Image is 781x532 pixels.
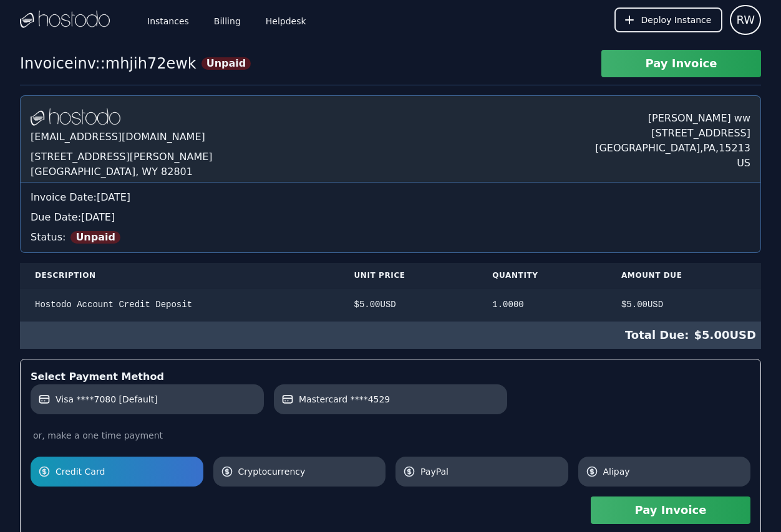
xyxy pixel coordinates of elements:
[31,164,213,179] div: [GEOGRAPHIC_DATA], WY 82801
[621,298,746,311] div: $ 5.00 USD
[31,429,750,442] div: or, make a one time payment
[595,126,750,141] div: [STREET_ADDRESS]
[595,141,750,156] div: [GEOGRAPHIC_DATA] , PA , 15213
[730,5,761,35] button: User menu
[31,108,120,127] img: Logo
[56,393,158,406] span: Visa ****7080 [Default]
[20,321,761,349] div: $ 5.00 USD
[477,263,606,288] th: Quantity
[31,150,213,164] div: [STREET_ADDRESS][PERSON_NAME]
[20,263,339,288] th: Description
[20,54,196,74] div: Invoice inv::mhjih72ewk
[31,225,750,245] div: Status:
[31,210,750,225] div: Due Date: [DATE]
[606,263,761,288] th: Amount Due
[601,50,761,77] button: Pay Invoice
[625,326,694,344] span: Total Due:
[603,465,744,478] span: Alipay
[20,11,110,29] img: Logo
[736,11,755,29] span: RW
[339,263,477,288] th: Unit Price
[238,465,379,478] span: Cryptocurrency
[595,106,750,126] div: [PERSON_NAME] ww
[56,465,196,478] span: Credit Card
[492,298,591,311] div: 1.0000
[201,57,251,70] span: Unpaid
[420,465,561,478] span: PayPal
[31,127,213,150] div: [EMAIL_ADDRESS][DOMAIN_NAME]
[641,14,711,26] span: Deploy Instance
[31,369,750,384] div: Select Payment Method
[354,298,462,311] div: $ 5.00 USD
[595,156,750,171] div: US
[614,7,722,32] button: Deploy Instance
[35,298,324,311] div: Hostodo Account Credit Deposit
[70,231,120,244] span: Unpaid
[31,190,750,205] div: Invoice Date: [DATE]
[591,496,750,524] button: Pay Invoice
